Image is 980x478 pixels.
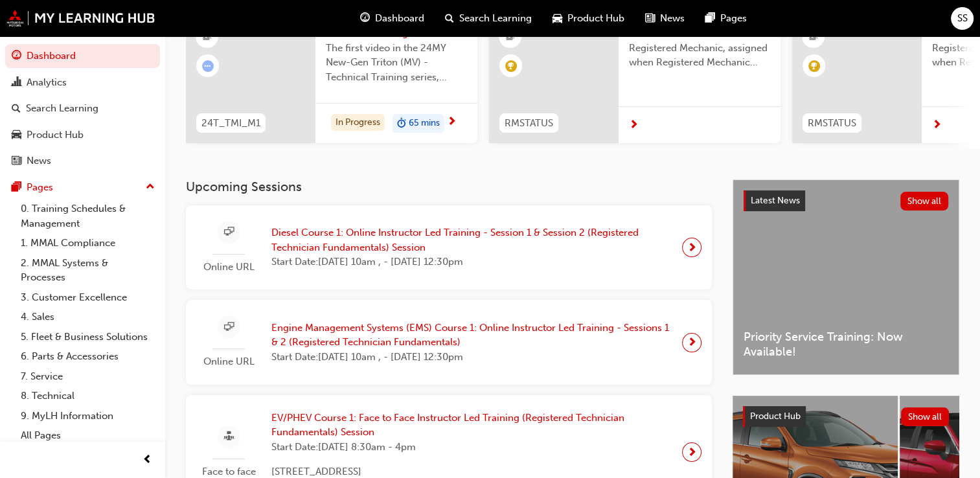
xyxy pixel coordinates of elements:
[27,154,51,168] div: News
[16,386,160,406] a: 8. Technical
[695,5,757,32] a: pages-iconPages
[203,28,212,45] span: booktick-icon
[409,116,440,131] span: 65 mins
[5,71,160,95] a: Analytics
[326,41,467,85] span: The first video in the 24MY New-Gen Triton (MV) - Technical Training series, covering: Engine
[506,28,515,45] span: booktick-icon
[16,253,160,288] a: 2. MMAL Systems & Processes
[16,327,160,347] a: 5. Fleet & Business Solutions
[16,406,160,426] a: 9. MyLH Information
[645,10,655,27] span: news-icon
[435,5,542,32] a: search-iconSearch Learning
[567,11,624,26] span: Product Hub
[687,238,697,256] span: next-icon
[447,117,457,128] span: next-icon
[26,101,98,116] div: Search Learning
[5,97,160,120] a: Search Learning
[12,103,21,115] span: search-icon
[5,176,160,199] button: Pages
[459,11,532,26] span: Search Learning
[553,10,562,27] span: car-icon
[16,367,160,387] a: 7. Service
[5,123,160,147] a: Product Hub
[271,225,672,255] span: Diesel Course 1: Online Instructor Led Training - Session 1 & Session 2 (Registered Technician Fu...
[12,182,21,194] span: pages-icon
[27,75,67,90] div: Analytics
[808,116,856,131] span: RMSTATUS
[12,77,21,89] span: chart-icon
[751,195,800,206] span: Latest News
[5,149,160,173] a: News
[687,443,697,461] span: next-icon
[808,60,820,72] span: learningRecordVerb_ACHIEVE-icon
[900,192,949,211] button: Show all
[16,199,160,233] a: 0. Training Schedules & Management
[271,321,672,350] span: Engine Management Systems (EMS) Course 1: Online Instructor Led Training - Sessions 1 & 2 (Regist...
[16,307,160,327] a: 4. Sales
[932,120,942,131] span: next-icon
[271,255,672,269] span: Start Date: [DATE] 10am , - [DATE] 12:30pm
[202,60,214,72] span: learningRecordVerb_ATTEMPT-icon
[224,224,234,240] span: sessionType_ONLINE_URL-icon
[360,10,370,27] span: guage-icon
[27,180,53,195] div: Pages
[720,11,747,26] span: Pages
[224,429,234,445] span: sessionType_FACE_TO_FACE-icon
[957,11,968,26] span: SS
[196,260,261,275] span: Online URL
[542,5,635,32] a: car-iconProduct Hub
[271,411,672,440] span: EV/PHEV Course 1: Face to Face Instructor Led Training (Registered Technician Fundamentals) Session
[196,310,701,374] a: Online URLEngine Management Systems (EMS) Course 1: Online Instructor Led Training - Sessions 1 &...
[16,233,160,253] a: 1. MMAL Compliance
[5,41,160,176] button: DashboardAnalyticsSearch LearningProduct HubNews
[350,5,435,32] a: guage-iconDashboard
[660,11,685,26] span: News
[744,330,948,359] span: Priority Service Training: Now Available!
[224,319,234,336] span: sessionType_ONLINE_URL-icon
[12,130,21,141] span: car-icon
[27,128,84,142] div: Product Hub
[271,350,672,365] span: Start Date: [DATE] 10am , - [DATE] 12:30pm
[705,10,715,27] span: pages-icon
[901,407,950,426] button: Show all
[5,44,160,68] a: Dashboard
[809,28,818,45] span: booktick-icon
[629,120,639,131] span: next-icon
[733,179,959,375] a: Latest NewsShow allPriority Service Training: Now Available!
[375,11,424,26] span: Dashboard
[629,26,770,70] span: Technician Qualification Level: Registered Mechanic, assigned when Registered Mechanic modules ha...
[505,60,517,72] span: learningRecordVerb_ACHIEVE-icon
[6,10,155,27] img: mmal
[743,406,949,427] a: Product HubShow all
[16,426,160,446] a: All Pages
[744,190,948,211] a: Latest NewsShow all
[16,347,160,367] a: 6. Parts & Accessories
[331,114,385,131] div: In Progress
[196,216,701,280] a: Online URLDiesel Course 1: Online Instructor Led Training - Session 1 & Session 2 (Registered Tec...
[201,116,260,131] span: 24T_TMI_M1
[271,440,672,455] span: Start Date: [DATE] 8:30am - 4pm
[397,115,406,132] span: duration-icon
[445,10,454,27] span: search-icon
[687,334,697,352] span: next-icon
[635,5,695,32] a: news-iconNews
[750,411,801,422] span: Product Hub
[142,452,152,468] span: prev-icon
[12,155,21,167] span: news-icon
[951,7,974,30] button: SS
[16,288,160,308] a: 3. Customer Excellence
[505,116,553,131] span: RMSTATUS
[146,179,155,196] span: up-icon
[196,354,261,369] span: Online URL
[186,179,712,194] h3: Upcoming Sessions
[12,51,21,62] span: guage-icon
